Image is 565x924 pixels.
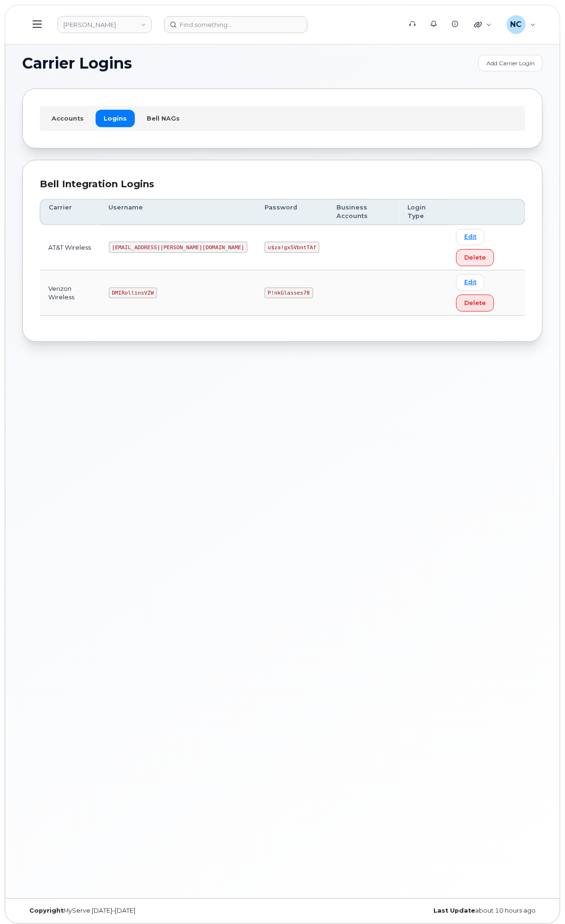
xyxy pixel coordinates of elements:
[40,270,100,316] td: Verizon Wireless
[256,199,328,225] th: Password
[399,199,448,225] th: Login Type
[96,110,135,127] a: Logins
[433,907,475,915] strong: Last Update
[328,199,399,225] th: Business Accounts
[282,907,543,915] div: about 10 hours ago
[464,298,486,307] span: Delete
[40,199,100,225] th: Carrier
[22,56,132,70] span: Carrier Logins
[44,110,92,127] a: Accounts
[456,229,485,245] a: Edit
[456,249,494,266] button: Delete
[22,907,282,915] div: MyServe [DATE]–[DATE]
[456,295,494,312] button: Delete
[139,110,188,127] a: Bell NAGs
[40,177,525,191] div: Bell Integration Logins
[109,242,248,253] code: [EMAIL_ADDRESS][PERSON_NAME][DOMAIN_NAME]
[100,199,256,225] th: Username
[40,225,100,270] td: AT&T Wireless
[478,55,543,71] a: Add Carrier Login
[265,242,319,253] code: u$za!gx5VbntTAf
[29,907,63,915] strong: Copyright
[109,288,157,299] code: DMIRollinsVZW
[456,274,485,291] a: Edit
[464,253,486,262] span: Delete
[265,288,313,299] code: P!nkGlasses78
